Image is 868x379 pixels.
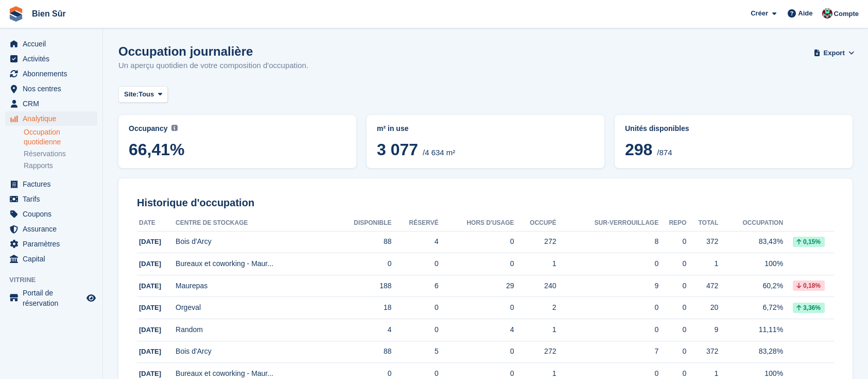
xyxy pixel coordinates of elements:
[5,222,97,236] a: menu
[176,253,332,275] td: Bureaux et coworking - Maur...
[658,236,686,247] div: 0
[5,192,97,206] a: menu
[514,236,557,247] div: 272
[139,238,161,245] span: [DATE]
[176,231,332,253] td: Bois d'Arcy
[834,9,859,19] span: Compte
[658,281,686,291] div: 0
[129,123,346,134] abbr: Current percentage of m² occupied
[23,81,84,96] span: Nos centres
[118,60,308,72] p: Un aperçu quotidien de votre composition d'occupation.
[85,292,97,304] a: Boutique d'aperçu
[751,8,768,19] span: Créer
[798,8,812,19] span: Aide
[138,89,154,100] span: Tous
[5,177,97,191] a: menu
[686,275,718,297] td: 472
[793,303,825,313] div: 3,36%
[718,319,783,341] td: 11,11%
[139,348,161,355] span: [DATE]
[129,124,167,133] span: Occupancy
[392,215,439,232] th: Réservé
[176,215,332,232] th: Centre de stockage
[439,215,514,232] th: Hors d'usage
[139,370,161,377] span: [DATE]
[556,215,658,232] th: Sur-verrouillage
[657,148,672,157] span: /874
[332,319,392,341] td: 4
[556,324,658,335] div: 0
[556,258,658,269] div: 0
[658,368,686,379] div: 0
[439,319,514,341] td: 4
[556,346,658,357] div: 7
[423,148,455,157] span: /4 634 m²
[23,177,84,191] span: Factures
[9,275,102,285] span: Vitrine
[392,319,439,341] td: 0
[23,222,84,236] span: Assurance
[24,149,97,159] a: Réservations
[392,297,439,319] td: 0
[392,275,439,297] td: 6
[139,260,161,268] span: [DATE]
[625,124,689,133] span: Unités disponibles
[439,253,514,275] td: 0
[377,140,418,159] span: 3 077
[439,231,514,253] td: 0
[139,326,161,334] span: [DATE]
[23,207,84,221] span: Coupons
[439,275,514,297] td: 29
[556,302,658,313] div: 0
[5,111,97,126] a: menu
[171,125,178,131] img: icon-info-grey-7440780725fd019a000dd9b08b2336e03edf1995a4989e88bcd33f0948082b44.svg
[686,341,718,363] td: 372
[332,215,392,232] th: Disponible
[129,140,346,159] span: 66,41%
[124,89,138,100] span: Site:
[176,341,332,363] td: Bois d'Arcy
[23,52,84,66] span: Activités
[5,237,97,251] a: menu
[23,192,84,206] span: Tarifs
[392,231,439,253] td: 4
[658,215,686,232] th: Repo
[824,48,845,58] span: Export
[332,275,392,297] td: 188
[23,288,84,308] span: Portail de réservation
[176,275,332,297] td: Maurepas
[5,37,97,51] a: menu
[137,215,176,232] th: Date
[686,319,718,341] td: 9
[556,236,658,247] div: 8
[139,282,161,290] span: [DATE]
[23,111,84,126] span: Analytique
[23,237,84,251] span: Paramètres
[28,5,70,22] a: Bien Sûr
[332,253,392,275] td: 0
[514,368,557,379] div: 1
[332,231,392,253] td: 88
[439,297,514,319] td: 0
[514,302,557,313] div: 2
[176,319,332,341] td: Random
[23,67,84,81] span: Abonnements
[793,237,825,247] div: 0,15%
[137,197,834,209] h2: Historique d'occupation
[5,81,97,96] a: menu
[5,96,97,111] a: menu
[118,44,308,58] h1: Occupation journalière
[686,231,718,253] td: 372
[556,281,658,291] div: 9
[23,252,84,266] span: Capital
[392,253,439,275] td: 0
[5,52,97,66] a: menu
[377,123,594,134] abbr: Current breakdown of %{unit} occupied
[718,215,783,232] th: Occupation
[556,368,658,379] div: 0
[332,297,392,319] td: 18
[5,67,97,81] a: menu
[392,341,439,363] td: 5
[793,281,825,291] div: 0,18%
[5,207,97,221] a: menu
